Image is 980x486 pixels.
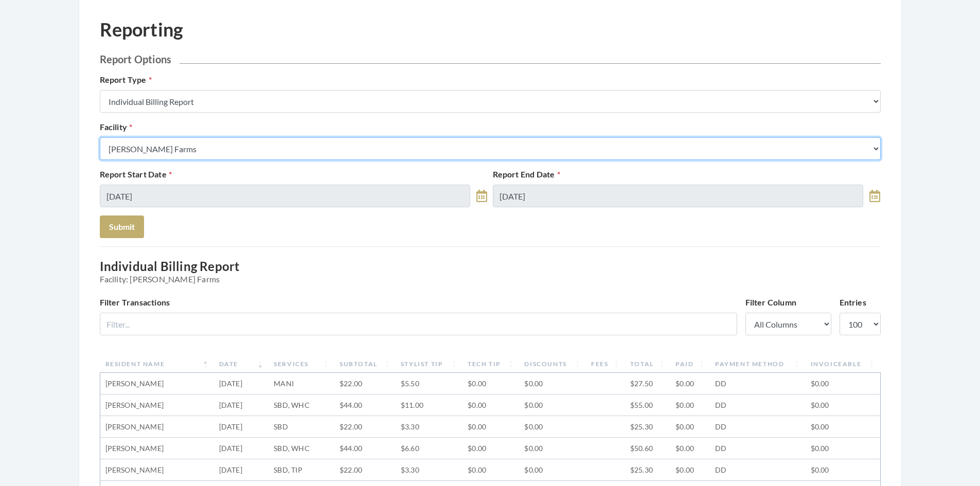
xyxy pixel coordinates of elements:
td: $0.00 [806,394,880,416]
td: [PERSON_NAME] [100,416,214,438]
th: Resident Name: activate to sort column descending [100,355,214,373]
th: Services: activate to sort column ascending [269,355,334,373]
th: Stylist Tip: activate to sort column ascending [396,355,463,373]
td: $11.00 [396,394,463,416]
td: [DATE] [214,394,269,416]
td: [DATE] [214,459,269,481]
th: Discounts: activate to sort column ascending [519,355,586,373]
td: $0.00 [806,416,880,438]
td: $0.00 [462,438,519,459]
td: $3.30 [396,459,463,481]
input: Select Date [493,185,864,207]
td: $0.00 [462,459,519,481]
td: SBD, TIP [269,459,334,481]
label: Entries [840,296,866,309]
td: $3.30 [396,416,463,438]
a: toggle [476,185,487,207]
td: $22.00 [334,459,396,481]
h3: Individual Billing Report [100,259,881,284]
td: $27.50 [625,373,670,394]
td: DD [710,373,806,394]
td: $0.00 [670,459,710,481]
td: $6.60 [396,438,463,459]
th: Total: activate to sort column ascending [625,355,670,373]
td: $0.00 [806,373,880,394]
td: SBD, WHC [269,438,334,459]
td: $0.00 [519,416,586,438]
td: [PERSON_NAME] [100,459,214,481]
td: DD [710,394,806,416]
td: $0.00 [519,394,586,416]
h2: Report Options [100,53,881,65]
td: $0.00 [806,438,880,459]
td: $0.00 [670,438,710,459]
label: Filter Column [745,296,797,309]
td: $0.00 [670,394,710,416]
label: Filter Transactions [100,296,170,309]
button: Submit [100,215,144,238]
td: $0.00 [670,373,710,394]
th: Fees: activate to sort column ascending [586,355,625,373]
label: Report Start Date [100,168,172,181]
span: Facility: [PERSON_NAME] Farms [100,274,881,284]
td: MANI [269,373,334,394]
td: [DATE] [214,438,269,459]
th: Paid: activate to sort column ascending [670,355,710,373]
td: DD [710,438,806,459]
input: Select Date [100,185,471,207]
th: Payment Method: activate to sort column ascending [710,355,806,373]
td: $5.50 [396,373,463,394]
td: $22.00 [334,416,396,438]
input: Filter... [100,313,737,335]
label: Report Type [100,74,152,86]
td: SBD, WHC [269,394,334,416]
h1: Reporting [100,19,184,41]
th: Invoiceable: activate to sort column ascending [806,355,880,373]
th: Subtotal: activate to sort column ascending [334,355,396,373]
td: $44.00 [334,394,396,416]
td: $0.00 [519,459,586,481]
td: $0.00 [806,459,880,481]
td: $0.00 [462,416,519,438]
td: $0.00 [519,373,586,394]
td: $0.00 [462,373,519,394]
label: Report End Date [493,168,560,181]
td: $0.00 [670,416,710,438]
td: DD [710,416,806,438]
label: Facility [100,121,133,133]
td: DD [710,459,806,481]
td: $25.30 [625,459,670,481]
td: SBD [269,416,334,438]
td: [DATE] [214,416,269,438]
td: $0.00 [519,438,586,459]
a: toggle [869,185,880,207]
td: $44.00 [334,438,396,459]
td: [DATE] [214,373,269,394]
th: Date: activate to sort column ascending [214,355,269,373]
td: [PERSON_NAME] [100,438,214,459]
td: $55.00 [625,394,670,416]
td: [PERSON_NAME] [100,373,214,394]
td: $25.30 [625,416,670,438]
td: [PERSON_NAME] [100,394,214,416]
td: $50.60 [625,438,670,459]
th: Tech Tip: activate to sort column ascending [462,355,519,373]
td: $22.00 [334,373,396,394]
td: $0.00 [462,394,519,416]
